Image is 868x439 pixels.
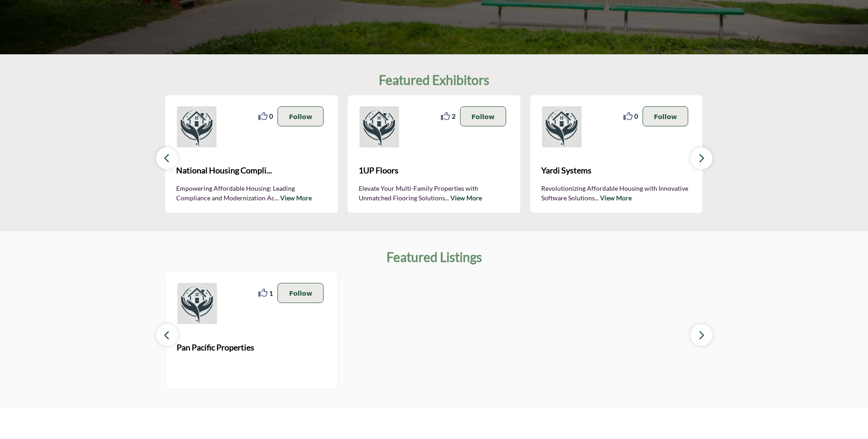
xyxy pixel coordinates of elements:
[379,73,489,88] h2: Featured Exhibitors
[445,194,449,202] span: ...
[177,335,327,360] a: Pan Pacific Properties
[359,183,509,202] p: Elevate Your Multi-Family Properties with Unmatched Flooring Solutions
[289,288,312,298] p: Follow
[280,194,312,202] a: View More
[595,194,599,202] span: ...
[269,111,273,121] span: 0
[541,158,692,183] a: Yardi Systems
[450,194,482,202] a: View More
[176,183,327,202] p: Empowering Affordable Housing: Leading Compliance and Modernization Ac
[643,106,689,126] button: Follow
[277,283,324,303] button: Follow
[176,164,327,177] span: National Housing Compli...
[176,158,327,183] b: National Housing Compliance
[359,106,400,147] img: 1UP Floors
[359,164,509,177] span: 1UP Floors
[460,106,506,126] button: Follow
[359,158,509,183] a: 1UP Floors
[176,158,327,183] a: National Housing Compli...
[452,111,455,121] span: 2
[471,111,495,121] p: Follow
[177,341,327,354] span: Pan Pacific Properties
[634,111,638,121] span: 0
[387,250,482,265] h2: Featured Listings
[600,194,632,202] a: View More
[541,164,692,177] span: Yardi Systems
[275,194,279,202] span: ...
[277,106,324,126] button: Follow
[541,106,582,147] img: Yardi Systems
[269,288,273,298] span: 1
[541,183,692,202] p: Revolutionizing Affordable Housing with Innovative Software Solutions
[654,111,677,121] p: Follow
[289,111,312,121] p: Follow
[177,283,218,324] img: Pan Pacific Properties
[176,106,217,147] img: National Housing Compliance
